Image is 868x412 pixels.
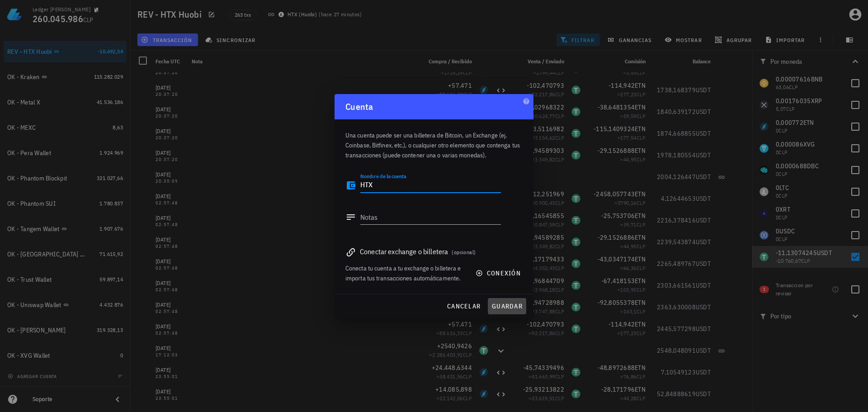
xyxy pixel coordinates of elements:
[488,298,526,314] button: guardar
[470,265,528,281] button: conexión
[491,302,523,310] span: guardar
[345,119,523,166] div: Una cuenta puede ser una billetera de Bitcoin, un Exchange (ej. Coinbase, Bitfinex, etc.), o cual...
[335,94,533,119] div: Cuenta
[443,298,484,314] button: cancelar
[345,245,523,258] div: Conectar exchange o billetera
[345,263,465,283] div: Conecta tu cuenta a tu exchange o billetera e importa tus transacciones automáticamente.
[477,269,521,277] span: conexión
[360,173,406,180] label: Nombre de la cuenta
[447,302,481,310] span: cancelar
[452,249,476,256] span: (opcional)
